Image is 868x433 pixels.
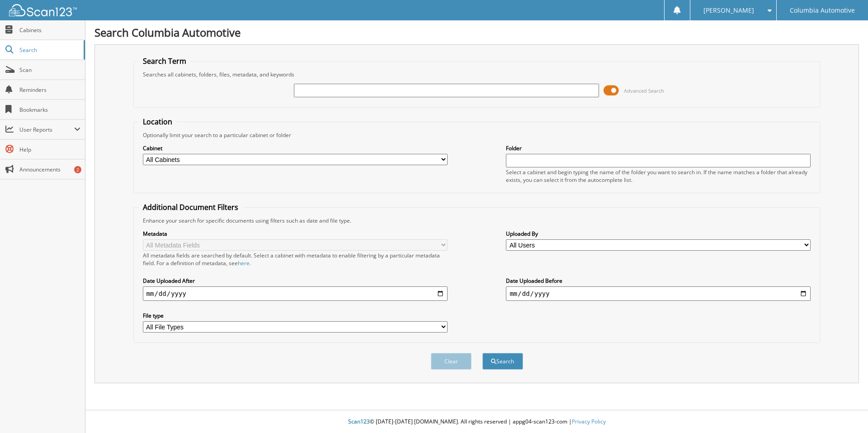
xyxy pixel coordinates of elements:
div: All metadata fields are searched by default. Select a cabinet with metadata to enable filtering b... [143,252,448,267]
button: Search [482,353,523,370]
div: 2 [74,166,81,173]
iframe: Chat Widget [823,390,868,433]
label: Cabinet [143,144,448,152]
div: Enhance your search for specific documents using filters such as date and file type. [138,217,816,224]
label: Metadata [143,230,448,238]
span: Cabinets [19,26,80,34]
div: Select a cabinet and begin typing the name of the folder you want to search in. If the name match... [506,168,811,184]
input: start [143,286,448,301]
h1: Search Columbia Automotive [94,25,859,40]
span: Search [19,46,79,54]
div: © [DATE]-[DATE] [DOMAIN_NAME]. All rights reserved | appg04-scan123-com | [85,411,868,433]
span: User Reports [19,126,74,133]
div: Searches all cabinets, folders, files, metadata, and keywords [138,71,816,78]
label: File type [143,312,448,319]
span: Scan [19,66,80,74]
button: Clear [431,353,472,370]
span: Announcements [19,166,80,173]
legend: Search Term [138,56,191,66]
a: Privacy Policy [572,418,606,425]
label: Folder [506,144,811,152]
label: Date Uploaded Before [506,277,811,285]
div: Optionally limit your search to a particular cabinet or folder [138,131,816,139]
span: Bookmarks [19,106,80,114]
img: scan123-logo-white.svg [9,4,77,16]
span: Advanced Search [624,87,664,94]
legend: Additional Document Filters [138,202,243,212]
legend: Location [138,117,177,127]
span: Help [19,146,80,153]
span: Columbia Automotive [790,8,855,13]
span: Scan123 [348,418,370,425]
input: end [506,286,811,301]
label: Uploaded By [506,230,811,238]
span: [PERSON_NAME] [703,8,754,13]
span: Reminders [19,86,80,94]
a: here [238,259,250,267]
label: Date Uploaded After [143,277,448,285]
